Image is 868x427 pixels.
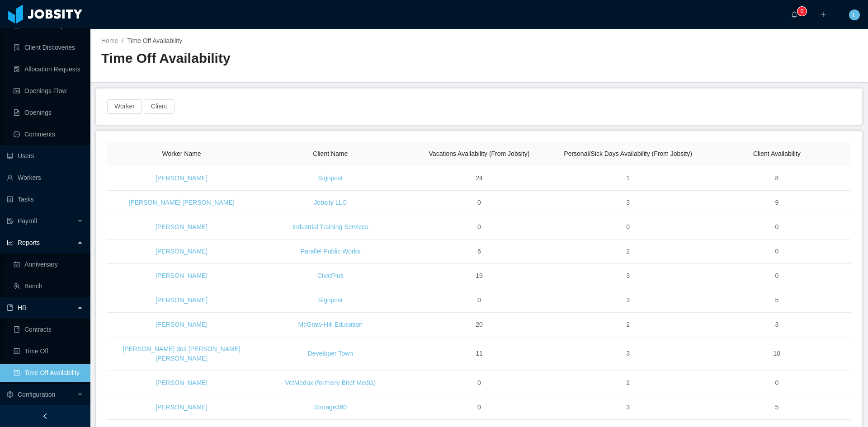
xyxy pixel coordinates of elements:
i: icon: file-protect [7,218,13,224]
span: Client Availability [753,150,801,157]
a: Jobsity LLC [314,199,347,206]
td: 0 [405,215,553,239]
h2: Time Off Availability [101,49,479,68]
td: 0 [703,239,851,264]
a: [PERSON_NAME] [156,296,208,304]
a: [PERSON_NAME] [156,272,208,279]
td: 6 [405,239,553,264]
a: icon: file-textOpenings [14,103,83,122]
a: icon: file-doneAllocation Requests [14,60,83,78]
a: [PERSON_NAME] [156,248,208,255]
td: 0 [703,215,851,239]
td: 3 [554,264,703,288]
td: 0 [703,371,851,395]
span: Configuration [18,391,55,398]
i: icon: bell [791,11,797,18]
sup: 0 [797,7,807,16]
a: CivicPlus [317,272,344,279]
a: VetMedux (formerly Brief Media) [285,379,376,386]
a: Home [101,37,118,44]
a: Developer Town [308,350,353,357]
span: L [853,9,856,20]
a: [PERSON_NAME] dos [PERSON_NAME] [PERSON_NAME] [123,345,241,362]
td: 8 [703,166,851,191]
span: Worker Name [162,150,201,157]
td: 3 [554,395,703,420]
a: icon: messageComments [14,125,83,143]
a: Signpost [318,296,343,304]
span: Vacations Availability (From Jobsity) [429,150,530,157]
td: 0 [405,395,553,420]
td: 0 [405,371,553,395]
td: 19 [405,264,553,288]
td: 20 [405,313,553,337]
span: Personal/Sick Days Availability (From Jobsity) [564,150,692,157]
td: 2 [554,239,703,264]
i: icon: book [7,305,13,311]
td: 0 [405,191,553,215]
a: icon: carry-outAnniversary [14,255,83,273]
span: / [122,37,123,44]
td: 2 [554,371,703,395]
a: icon: profileTasks [7,190,83,208]
a: icon: profileTime Off [14,342,83,360]
a: Signpost [318,174,343,182]
a: Storage360 [314,404,347,411]
i: icon: plus [820,11,826,18]
a: [PERSON_NAME] [156,404,208,411]
a: icon: idcardOpenings Flow [14,82,83,100]
td: 11 [405,337,553,371]
td: 9 [703,191,851,215]
i: icon: setting [7,391,13,398]
a: Industrial Training Services [292,223,368,230]
a: [PERSON_NAME] [156,174,208,182]
a: icon: file-searchClient Discoveries [14,38,83,56]
td: 1 [554,166,703,191]
a: [PERSON_NAME] [156,321,208,328]
td: 24 [405,166,553,191]
a: [PERSON_NAME] [156,379,208,386]
td: 5 [703,288,851,313]
span: Payroll [18,217,37,225]
button: Client [144,99,175,114]
a: icon: bookContracts [14,320,83,338]
a: icon: teamBench [14,277,83,295]
td: 0 [405,288,553,313]
span: HR [18,304,27,311]
a: icon: userWorkers [7,169,83,187]
a: icon: robotUsers [7,147,83,165]
a: [PERSON_NAME] [156,223,208,230]
i: icon: line-chart [7,239,13,246]
td: 3 [554,337,703,371]
a: [PERSON_NAME] [PERSON_NAME] [129,199,235,206]
span: Time Off Availability [127,37,182,44]
td: 0 [554,215,703,239]
a: McGraw-Hill Education [298,321,363,328]
td: 3 [554,191,703,215]
td: 10 [703,337,851,371]
td: 3 [703,313,851,337]
td: 2 [554,313,703,337]
td: 3 [554,288,703,313]
a: Parallel Public Works [301,248,360,255]
button: Worker [107,99,142,114]
a: icon: profileTime Off Availability [14,364,83,382]
span: Reports [18,239,40,246]
span: Client Name [313,150,348,157]
td: 0 [703,264,851,288]
td: 5 [703,395,851,420]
